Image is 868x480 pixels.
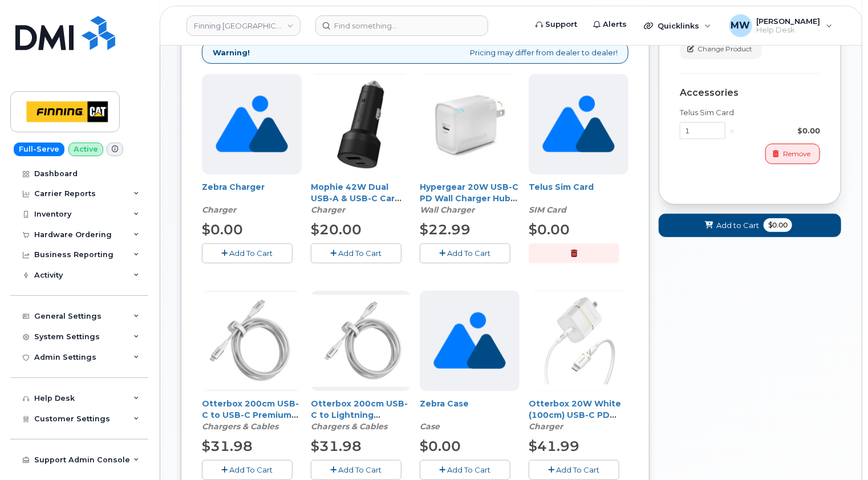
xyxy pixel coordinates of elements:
[202,182,265,192] a: Zebra Charger
[202,460,293,480] button: Add To Cart
[529,398,628,432] div: Otterbox 20W White (100cm) USB-C PD Wall Charger Kit w/ USB-C to Lightning
[529,421,563,432] em: Charger
[339,249,382,258] span: Add To Cart
[448,249,491,258] span: Add To Cart
[529,205,566,215] em: SIM Card
[186,15,301,36] a: Finning Canada
[311,75,411,174] img: Car_Charger.jpg
[213,47,250,58] strong: Warning!
[725,125,739,136] div: x
[765,144,820,164] button: Remove
[529,221,570,238] span: $0.00
[529,398,621,443] a: Otterbox 20W White (100cm) USB-C PD Wall Charger Kit w/ USB-C to Lightning
[202,292,302,390] img: USB_C_to_USB_C.png
[680,107,820,118] div: Telus Sim Card
[202,41,628,64] div: Pricing may differ from dealer to dealer!
[420,421,440,432] em: Case
[528,13,585,36] a: Support
[202,181,302,215] div: Zebra Charger
[757,17,821,26] span: [PERSON_NAME]
[783,149,810,159] span: Remove
[311,182,401,215] a: Mophie 42W Dual USB-A & USB-C Car Charge
[420,398,469,409] a: Zebra Case
[529,438,579,454] span: $41.99
[557,465,600,474] span: Add To Cart
[529,291,628,391] img: Wall_Charger.jpg
[542,74,615,174] img: no_image_found-2caef05468ed5679b831cfe6fc140e25e0c280774317ffc20a367ab7fd17291e.png
[731,19,751,32] span: MW
[658,21,699,30] span: Quicklinks
[420,182,518,215] a: Hypergear 20W USB-C PD Wall Charger Hub w/LED - White
[420,75,520,174] img: 67eacc97734ba095214649.jpg
[757,26,821,35] span: Help Desk
[529,182,594,192] a: Telus Sim Card
[202,221,243,238] span: $0.00
[311,398,408,454] a: Otterbox 200cm USB-C to Lightning Premium Pro PD Charge and Sync Cable - White
[721,14,841,37] div: Matthew Walshe
[529,460,619,480] button: Add To Cart
[339,465,382,474] span: Add To Cart
[420,398,520,432] div: Zebra Case
[680,88,820,98] div: Accessories
[311,398,411,432] div: Otterbox 200cm USB-C to Lightning Premium Pro PD Charge and Sync Cable - White
[311,221,362,238] span: $20.00
[230,249,273,258] span: Add To Cart
[216,74,288,174] img: no_image_found-2caef05468ed5679b831cfe6fc140e25e0c280774317ffc20a367ab7fd17291e.png
[230,465,273,474] span: Add To Cart
[311,295,411,387] img: Otterbox_200cm_USB-C_to_Lightning_Premium_Pro_PD_Charge_and_Sync_Cable_.png
[603,19,627,30] span: Alerts
[420,205,474,215] em: Wall Charger
[448,465,491,474] span: Add To Cart
[420,181,520,215] div: Hypergear 20W USB-C PD Wall Charger Hub w/LED - White
[636,14,719,37] div: Quicklinks
[420,221,470,238] span: $22.99
[311,243,401,263] button: Add To Cart
[659,214,841,237] button: Add to Cart $0.00
[202,438,253,454] span: $31.98
[311,205,345,215] em: Charger
[585,13,635,36] a: Alerts
[545,19,577,30] span: Support
[764,218,792,232] span: $0.00
[202,398,302,432] div: Otterbox 200cm USB-C to USB-C Premium Pro PD Charge and Sync Cable - White
[420,243,510,263] button: Add To Cart
[202,243,293,263] button: Add To Cart
[311,460,401,480] button: Add To Cart
[529,181,628,215] div: Telus Sim Card
[311,181,411,215] div: Mophie 42W Dual USB-A & USB-C Car Charge
[716,220,759,231] span: Add to Cart
[311,438,362,454] span: $31.98
[315,15,488,36] input: Find something...
[680,39,762,59] button: Change Product
[433,291,506,391] img: no_image_found-2caef05468ed5679b831cfe6fc140e25e0c280774317ffc20a367ab7fd17291e.png
[202,421,278,432] em: Chargers & Cables
[697,44,752,54] span: Change Product
[420,460,510,480] button: Add To Cart
[202,205,236,215] em: Charger
[202,398,299,443] a: Otterbox 200cm USB-C to USB-C Premium Pro PD Charge and Sync Cable - White
[311,421,387,432] em: Chargers & Cables
[739,125,820,136] div: $0.00
[420,438,461,454] span: $0.00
